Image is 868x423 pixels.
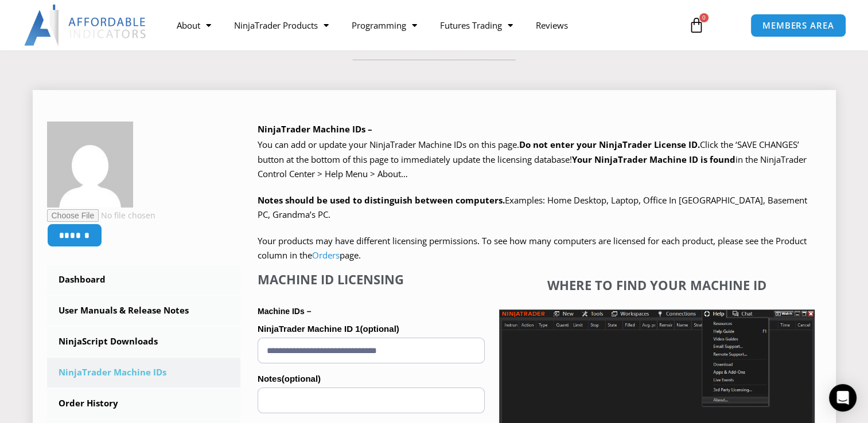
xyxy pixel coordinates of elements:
span: You can add or update your NinjaTrader Machine IDs on this page. [258,139,519,150]
strong: Your NinjaTrader Machine ID is found [572,154,735,165]
a: Reviews [524,12,579,38]
h4: Machine ID Licensing [258,272,485,287]
span: Your products may have different licensing permissions. To see how many computers are licensed fo... [258,235,807,261]
span: Click the ‘SAVE CHANGES’ button at the bottom of this page to immediately update the licensing da... [258,139,807,179]
a: Futures Trading [428,12,524,38]
label: NinjaTrader Machine ID 1 [258,320,485,338]
div: Open Intercom Messenger [829,384,857,412]
span: Examples: Home Desktop, Laptop, Office In [GEOGRAPHIC_DATA], Basement PC, Grandma’s PC. [258,194,807,221]
img: LogoAI | Affordable Indicators – NinjaTrader [24,5,147,46]
span: 0 [699,13,709,22]
nav: Menu [165,12,677,38]
a: Dashboard [47,265,241,295]
a: About [165,12,222,38]
a: Programming [340,12,428,38]
img: 9390255230a21a4968dbb3e0635c7bc66da9bcca779c8b8c4768407c9a558372 [47,122,133,207]
a: Order History [47,389,241,418]
span: (optional) [282,374,321,383]
a: 0 [671,9,722,42]
a: Orders [312,249,340,261]
a: User Manuals & Release Notes [47,296,241,326]
a: NinjaTrader Products [222,12,340,38]
a: NinjaTrader Machine IDs [47,358,241,387]
a: NinjaScript Downloads [47,327,241,357]
b: NinjaTrader Machine IDs – [258,123,372,135]
label: Notes [258,370,485,387]
span: MEMBERS AREA [762,21,834,30]
b: Do not enter your NinjaTrader License ID. [519,139,700,150]
span: (optional) [360,324,399,334]
strong: Notes should be used to distinguish between computers. [258,194,505,206]
h4: Where to find your Machine ID [499,277,815,292]
a: MEMBERS AREA [750,14,846,37]
strong: Machine IDs – [258,307,311,316]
